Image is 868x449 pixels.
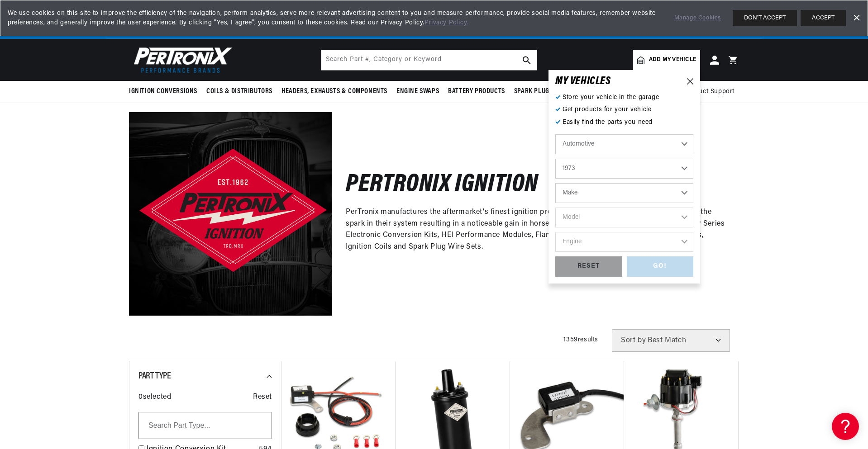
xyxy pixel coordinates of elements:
[555,93,693,103] p: Store your vehicle in the garage
[849,11,863,25] a: Dismiss Banner
[733,10,797,26] button: DON'T ACCEPT
[555,77,611,86] h6: MY VEHICLE S
[346,207,725,253] p: PerTronix manufactures the aftermarket's finest ignition products for enthusiasts who want to upg...
[555,256,622,277] div: RESET
[555,183,693,203] select: Make
[555,208,693,227] select: Model
[612,329,730,352] select: Sort by
[206,87,272,96] span: Coils & Distributors
[633,50,700,70] a: Add my vehicle
[510,81,574,102] summary: Spark Plug Wires
[138,372,171,381] span: Part Type
[138,412,272,439] input: Search Part Type...
[253,392,272,403] span: Reset
[801,10,846,26] button: ACCEPT
[555,232,693,252] select: Engine
[202,81,277,102] summary: Coils & Distributors
[674,14,721,23] a: Manage Cookies
[555,105,693,115] p: Get products for your vehicle
[138,392,171,403] span: 0 selected
[514,87,569,96] span: Spark Plug Wires
[555,159,693,179] select: Year
[649,56,696,64] span: Add my vehicle
[684,81,739,103] summary: Product Support
[396,87,439,96] span: Engine Swaps
[448,87,505,96] span: Battery Products
[346,175,538,196] h2: Pertronix Ignition
[444,81,510,102] summary: Battery Products
[555,134,693,154] select: Ride Type
[621,337,646,344] span: Sort by
[424,19,468,26] a: Privacy Policy.
[129,44,233,76] img: Pertronix
[277,81,392,102] summary: Headers, Exhausts & Components
[129,87,197,96] span: Ignition Conversions
[129,81,202,102] summary: Ignition Conversions
[392,81,444,102] summary: Engine Swaps
[321,50,537,70] input: Search Part #, Category or Keyword
[517,50,537,70] button: search button
[684,87,734,97] span: Product Support
[8,9,662,28] span: We use cookies on this site to improve the efficiency of the navigation, perform analytics, serve...
[563,336,598,343] span: 1359 results
[555,118,693,128] p: Easily find the parts you need
[281,87,387,96] span: Headers, Exhausts & Components
[129,112,332,315] img: Pertronix Ignition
